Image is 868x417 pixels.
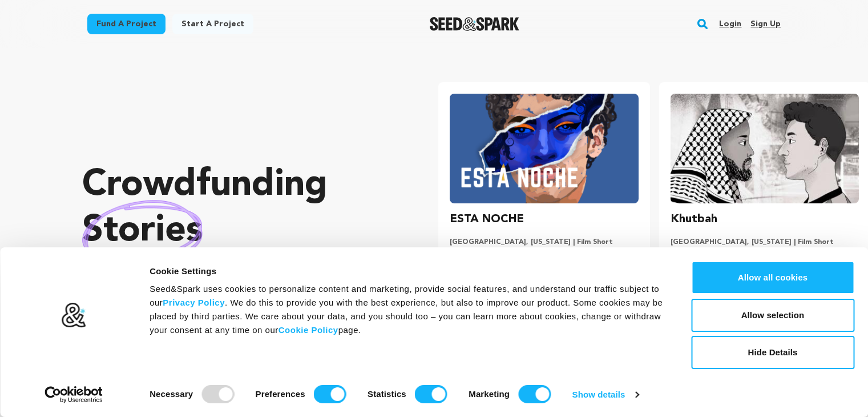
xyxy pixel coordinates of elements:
[87,14,165,34] a: Fund a project
[691,299,854,332] button: Allow selection
[671,210,717,228] h3: Khutbah
[82,163,393,300] p: Crowdfunding that .
[671,238,859,247] p: [GEOGRAPHIC_DATA], [US_STATE] | Film Short
[691,336,854,369] button: Hide Details
[450,94,638,203] img: ESTA NOCHE image
[278,325,338,335] a: Cookie Policy
[61,302,87,328] img: logo
[24,386,124,403] a: Usercentrics Cookiebot - opens in a new window
[750,15,781,33] a: Sign up
[671,94,859,203] img: Khutbah image
[450,238,638,247] p: [GEOGRAPHIC_DATA], [US_STATE] | Film Short
[450,210,524,228] h3: ESTA NOCHE
[172,14,253,34] a: Start a project
[368,389,406,399] strong: Statistics
[150,282,665,337] div: Seed&Spark uses cookies to personalize content and marketing, provide social features, and unders...
[430,17,519,31] a: Seed&Spark Homepage
[691,261,854,294] button: Allow all cookies
[572,386,639,403] a: Show details
[163,298,225,307] a: Privacy Policy
[82,200,203,262] img: hand sketched image
[150,389,193,399] strong: Necessary
[149,380,150,381] legend: Consent Selection
[256,389,305,399] strong: Preferences
[150,264,665,278] div: Cookie Settings
[469,389,510,399] strong: Marketing
[719,15,741,33] a: Login
[430,17,519,31] img: Seed&Spark Logo Dark Mode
